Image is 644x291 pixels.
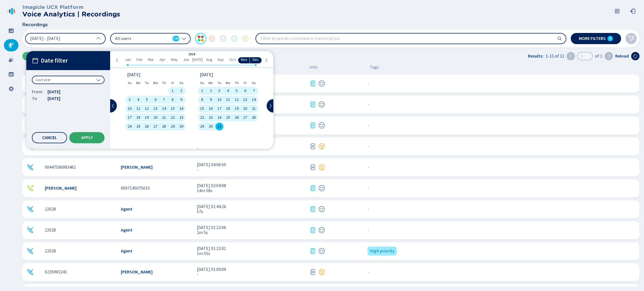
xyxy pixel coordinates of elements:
span: 29 [171,125,175,128]
span: 15 [171,107,175,111]
svg: icon-emoji-dizzy [318,164,325,171]
span: 11 [226,98,230,102]
span: 18 [136,116,140,120]
span: No tags assigned [368,123,369,128]
div: Fri Nov 01 2024 [168,87,177,95]
div: Sat Nov 09 2024 [177,96,186,104]
div: Neutral sentiment [318,122,325,129]
div: Sat Dec 07 2024 [250,87,258,95]
svg: icon-emoji-neutral [318,206,325,213]
span: 16 [209,107,213,111]
span: [DATE] [192,58,203,62]
div: Sun Nov 10 2024 [125,105,134,113]
div: Fri Dec 27 2024 [241,114,250,121]
span: No tags assigned [368,228,369,233]
span: [DATE] [48,95,60,102]
span: Info [309,65,318,70]
button: Clear filters [626,33,637,44]
div: Sat Nov 16 2024 [177,105,186,113]
div: Settings [4,83,18,95]
span: Aug [206,58,212,62]
abbr: Tuesday [217,81,221,85]
span: 8 [172,98,174,102]
span: 23 [179,116,183,120]
svg: icon-emoji-neutral [318,101,325,108]
span: Jan [125,58,131,62]
span: 24 [217,116,221,120]
div: Sun Dec 15 2024 [198,105,207,113]
span: 1 [172,89,174,93]
div: Mon Nov 04 2024 [134,96,143,104]
svg: journal-text [309,227,316,233]
div: Incoming call [27,164,34,171]
div: Transcription available [309,122,316,129]
abbr: Friday [244,81,247,85]
svg: telephone-inbound [27,164,34,171]
span: 17 [217,107,221,111]
div: Wed Dec 18 2024 [224,105,232,113]
div: Transcription available [309,248,316,254]
span: 19 [235,107,239,111]
span: Date filter [41,57,68,64]
span: 4 [227,89,229,93]
div: Outgoing call [27,185,34,192]
span: To [32,95,43,102]
span: 25 [226,116,230,120]
span: 19 [145,116,149,120]
span: 17 [128,116,132,120]
abbr: Thursday [162,81,166,85]
span: 10 [217,98,221,102]
span: Last year [36,77,51,83]
div: Tue Nov 12 2024 [143,105,151,113]
svg: journal-x [309,269,316,275]
div: Incoming call [27,248,34,254]
span: [DATE] - [DATE] [30,36,60,41]
div: Tue Nov 05 2024 [143,96,151,104]
span: 14 [162,107,166,111]
span: Tags [370,65,379,70]
span: 7 [253,89,255,93]
svg: telephone-outbound [27,185,34,192]
span: 5 [236,89,238,93]
div: Sat Dec 28 2024 [250,114,258,121]
div: Incoming call [27,206,34,213]
svg: funnel-disabled [628,35,634,42]
div: Neutral sentiment [318,227,325,233]
svg: journal-text [309,248,316,254]
span: 23 [209,116,213,120]
div: Fri Nov 22 2024 [168,114,177,121]
div: Sun Dec 08 2024 [198,96,207,104]
abbr: Monday [209,81,213,85]
span: 16 [179,107,183,111]
span: 134 [173,36,179,41]
input: Filter by words contained in transcription [256,34,566,44]
div: Mon Nov 11 2024 [134,105,143,113]
div: Sun Nov 17 2024 [125,114,134,121]
span: No tags assigned [368,269,369,275]
div: Thu Dec 19 2024 [232,105,241,113]
svg: journal-text [309,80,316,87]
div: Wed Dec 25 2024 [224,114,232,121]
abbr: Sunday [128,81,132,85]
svg: journal-text [309,122,316,129]
span: 11 [136,107,140,111]
span: No tags assigned [368,207,369,212]
div: Thu Nov 28 2024 [160,123,169,130]
div: Transcription unavailable due to an error [309,143,316,150]
span: 12 [145,107,149,111]
div: Neutral sentiment [318,185,325,192]
svg: alarm-filled [8,57,14,63]
span: 13 [243,98,247,102]
svg: arrow-clockwise [633,54,638,58]
abbr: Wednesday [153,81,158,85]
svg: telephone-inbound [27,206,34,213]
span: 21 [162,116,166,120]
svg: search [557,36,562,41]
div: Wed Nov 13 2024 [151,105,160,113]
span: 18 [226,107,230,111]
div: Thu Nov 14 2024 [160,105,169,113]
span: Oct [229,58,236,62]
div: Fri Nov 29 2024 [168,123,177,130]
span: 1 [201,89,203,93]
svg: telephone-inbound [27,227,34,233]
